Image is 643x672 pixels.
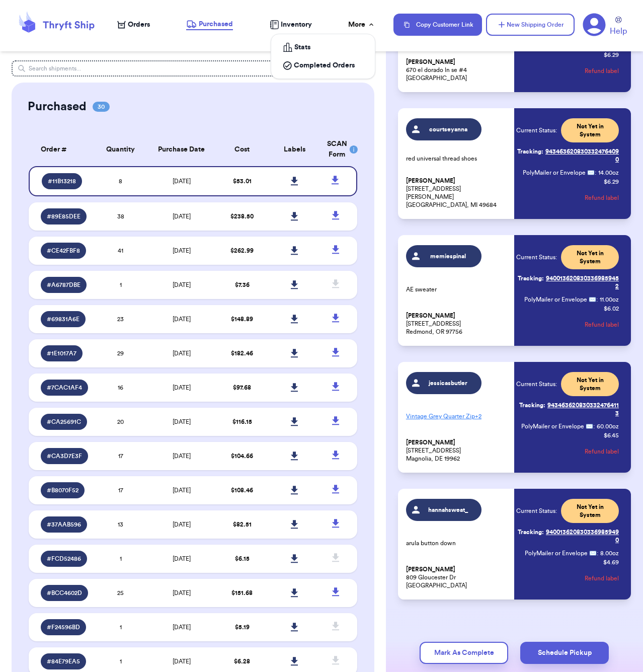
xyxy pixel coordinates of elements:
[406,438,509,463] p: [STREET_ADDRESS] Magnolia, DE 19962
[406,539,509,547] p: arula button down
[567,122,613,138] span: Not Yet in System
[120,658,122,664] span: 1
[173,316,191,322] span: [DATE]
[406,439,455,446] span: [PERSON_NAME]
[523,170,595,176] span: PolyMailer or Envelope ✉️
[603,558,619,566] p: $ 4.69
[47,486,78,494] span: # B8070F52
[173,453,191,459] span: [DATE]
[47,520,81,529] span: # 37AAB596
[475,413,481,419] span: + 2
[424,125,472,133] span: courtseyanna
[420,642,508,664] button: Mark As Complete
[604,431,619,439] p: $ 6.45
[327,139,345,160] div: SCAN Form
[406,312,509,336] p: [STREET_ADDRESS] Redmond, OR 97756
[117,20,150,30] a: Orders
[406,155,509,163] p: red universal thread shoes
[48,177,76,185] span: # 11B13218
[173,556,191,562] span: [DATE]
[604,51,619,59] p: $ 6.29
[95,133,147,166] th: Quantity
[393,14,482,36] button: Copy Customer Link
[521,423,593,429] span: PolyMailer or Envelope ✉️
[516,126,557,134] span: Current Status:
[518,274,544,282] span: Tracking:
[47,589,82,597] span: # BCC4602D
[610,25,627,37] span: Help
[348,20,375,30] div: More
[118,248,123,254] span: 41
[233,521,252,528] span: $ 82.51
[235,556,250,562] span: $ 6.15
[596,295,598,304] span: :
[516,397,619,421] a: Tracking:9434636208303324764113
[120,556,122,562] span: 1
[117,350,124,356] span: 29
[230,248,254,254] span: $ 262.99
[281,20,312,30] span: Inventory
[173,385,191,391] span: [DATE]
[120,282,122,288] span: 1
[525,550,597,556] span: PolyMailer or Envelope ✉️
[424,252,472,260] span: memiespinal
[406,408,509,424] p: Vintage Grey Quarter Zip
[516,270,619,294] a: Tracking:9400136208303369859452
[234,658,250,664] span: $ 6.28
[604,305,619,313] p: $ 6.02
[147,133,216,166] th: Purchase Date
[231,316,253,322] span: $ 148.89
[199,19,233,29] span: Purchased
[585,187,619,209] button: Refund label
[567,503,613,519] span: Not Yet in System
[173,350,191,356] span: [DATE]
[516,524,619,548] a: Tracking:9400136208303369859490
[231,350,253,356] span: $ 182.46
[585,314,619,336] button: Refund label
[519,401,545,409] span: Tracking:
[173,178,191,184] span: [DATE]
[424,379,472,387] span: jessicasbutler
[597,549,598,557] span: :
[567,249,613,265] span: Not Yet in System
[173,282,191,288] span: [DATE]
[117,316,124,322] span: 23
[118,521,123,528] span: 13
[173,248,191,254] span: [DATE]
[47,657,80,665] span: # 84E79EA5
[128,20,150,30] span: Orders
[275,38,371,56] a: Stats
[117,590,124,596] span: 25
[117,419,124,425] span: 20
[47,247,80,255] span: # CE42FBF8
[406,177,509,209] p: [STREET_ADDRESS][PERSON_NAME] [GEOGRAPHIC_DATA], MI 49684
[29,133,95,166] th: Order #
[173,658,191,664] span: [DATE]
[173,213,191,219] span: [DATE]
[47,315,79,323] span: # 69831A6E
[486,14,575,36] button: New Shipping Order
[118,453,123,459] span: 17
[117,213,124,219] span: 38
[516,143,619,168] a: Tracking:9434636208303324764090
[47,555,81,563] span: # FCD52486
[173,419,191,425] span: [DATE]
[120,624,122,630] span: 1
[516,507,557,515] span: Current Status:
[173,521,191,528] span: [DATE]
[595,169,596,177] span: :
[610,17,627,37] a: Help
[231,453,253,459] span: $ 104.66
[216,133,268,166] th: Cost
[585,567,619,589] button: Refund label
[406,565,509,589] p: 809 Gloucester Dr [GEOGRAPHIC_DATA]
[118,385,123,391] span: 16
[235,624,250,630] span: $ 5.19
[520,642,609,664] button: Schedule Pickup
[233,178,252,184] span: $ 53.01
[524,296,596,303] span: PolyMailer or Envelope ✉️
[598,169,619,177] span: 14.00 oz
[294,60,355,70] span: Completed Orders
[231,487,253,493] span: $ 108.46
[173,624,191,630] span: [DATE]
